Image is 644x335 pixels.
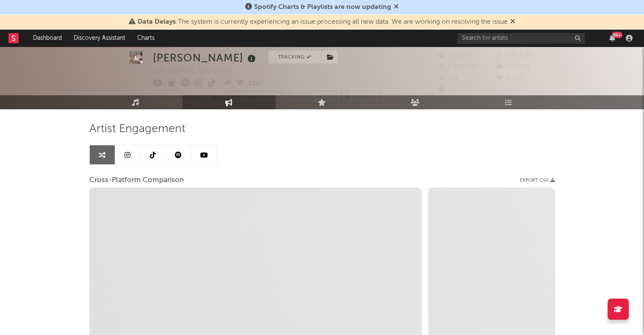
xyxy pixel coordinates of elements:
[439,53,471,58] span: 592,567
[300,93,332,103] span: Benchmark
[497,53,534,58] span: 1,893,353
[268,51,321,64] button: Tracking
[612,32,622,38] div: 99 +
[131,30,160,47] a: Charts
[288,91,337,104] a: Benchmark
[153,66,240,77] div: [GEOGRAPHIC_DATA] | Pop
[394,4,399,11] span: Dismiss
[254,4,391,11] span: Spotify Charts & Playlists are now updating
[153,51,258,65] div: [PERSON_NAME]
[89,124,185,134] span: Artist Engagement
[138,19,176,25] span: Data Delays
[89,175,184,185] span: Cross-Platform Comparison
[27,30,68,47] a: Dashboard
[227,91,284,104] button: Email AlertsOff
[439,64,478,70] span: 5,900,000
[68,30,131,47] a: Discovery Assistant
[609,35,615,42] button: 99+
[510,19,515,25] span: Dismiss
[497,64,530,70] span: 961,000
[341,91,381,104] button: Summary
[138,19,508,25] span: : The system is currently experiencing an issue processing all new data. We are working on resolv...
[249,79,264,89] button: Edit
[153,91,206,104] button: Tracking
[497,76,522,81] span: 4,037
[520,178,555,183] button: Export CSV
[439,87,528,93] span: 7,759,274 Monthly Listeners
[439,76,459,81] span: 451
[458,33,585,44] input: Search for artists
